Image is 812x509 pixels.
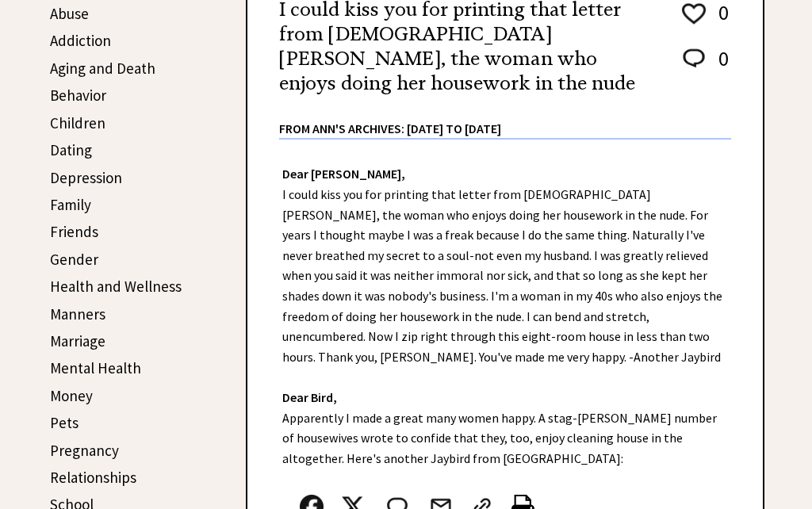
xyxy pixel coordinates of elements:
[50,169,122,188] a: Depression
[680,1,708,29] img: heart_outline%201.png
[50,114,105,133] a: Children
[50,332,105,351] a: Marriage
[50,251,98,270] a: Gender
[50,59,155,78] a: Aging and Death
[50,141,92,160] a: Dating
[50,305,105,324] a: Manners
[50,223,98,242] a: Friends
[50,32,111,51] a: Addiction
[282,166,405,182] strong: Dear [PERSON_NAME],
[50,5,89,24] a: Abuse
[50,387,93,406] a: Money
[50,414,79,433] a: Pets
[710,46,730,88] td: 0
[680,47,708,72] img: message_round%202.png
[50,442,119,461] a: Pregnancy
[50,359,141,378] a: Mental Health
[50,277,182,297] a: Health and Wellness
[279,97,731,139] div: From Ann's Archives: [DATE] to [DATE]
[50,469,136,488] a: Relationships
[282,390,337,406] strong: Dear Bird,
[50,196,91,215] a: Family
[50,86,106,105] a: Behavior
